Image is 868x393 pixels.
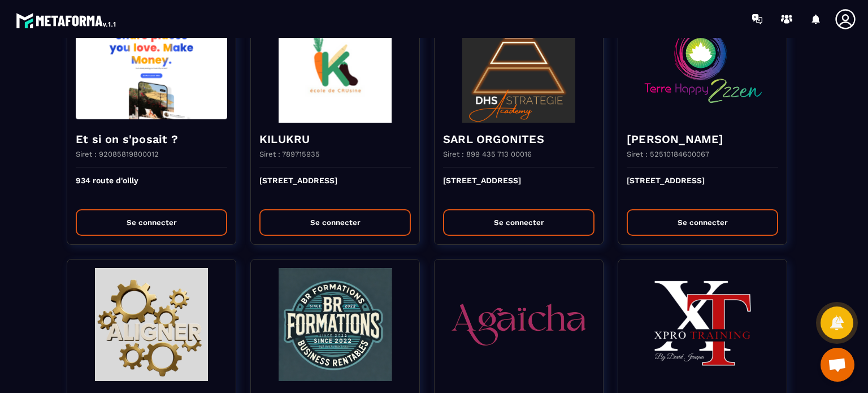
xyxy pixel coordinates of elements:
img: logo [16,10,118,31]
button: Se connecter [259,209,411,236]
img: funnel-background [259,268,411,381]
p: [STREET_ADDRESS] [627,176,778,201]
p: Siret : 789715935 [259,150,320,158]
button: Se connecter [443,209,594,236]
img: funnel-background [76,268,227,381]
p: [STREET_ADDRESS] [443,176,594,201]
img: funnel-background [443,268,594,381]
img: funnel-background [443,10,594,123]
img: funnel-background [627,10,778,123]
div: Ouvrir le chat [821,348,854,382]
p: [STREET_ADDRESS] [259,176,411,201]
img: funnel-background [627,268,778,381]
img: funnel-background [259,10,411,123]
h4: Et si on s'posait ? [76,131,227,147]
p: 934 route d'oilly [76,176,227,201]
p: Siret : 52510184600067 [627,150,709,158]
img: funnel-background [76,10,227,123]
h4: KILUKRU [259,131,411,147]
button: Se connecter [76,209,227,236]
p: Siret : 899 435 713 00016 [443,150,532,158]
h4: SARL ORGONITES [443,131,594,147]
p: Siret : 92085819800012 [76,150,159,158]
h4: [PERSON_NAME] [627,131,778,147]
button: Se connecter [627,209,778,236]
